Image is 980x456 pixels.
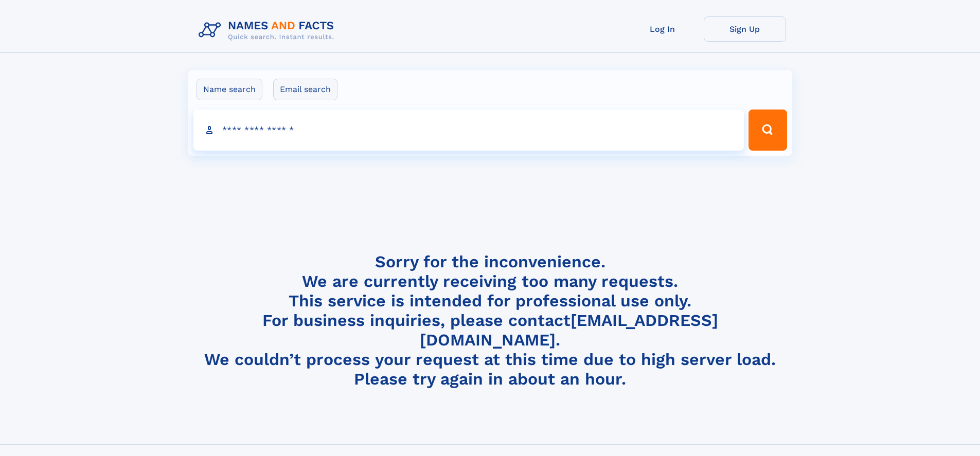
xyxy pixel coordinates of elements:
[194,252,786,389] h4: Sorry for the inconvenience. We are currently receiving too many requests. This service is intend...
[273,79,337,100] label: Email search
[749,110,787,151] button: Search Button
[194,16,343,44] img: Logo Names and Facts
[193,110,744,151] input: search input
[621,16,704,42] a: Log In
[197,79,262,100] label: Name search
[420,311,718,350] a: [EMAIL_ADDRESS][DOMAIN_NAME]
[704,16,786,42] a: Sign Up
